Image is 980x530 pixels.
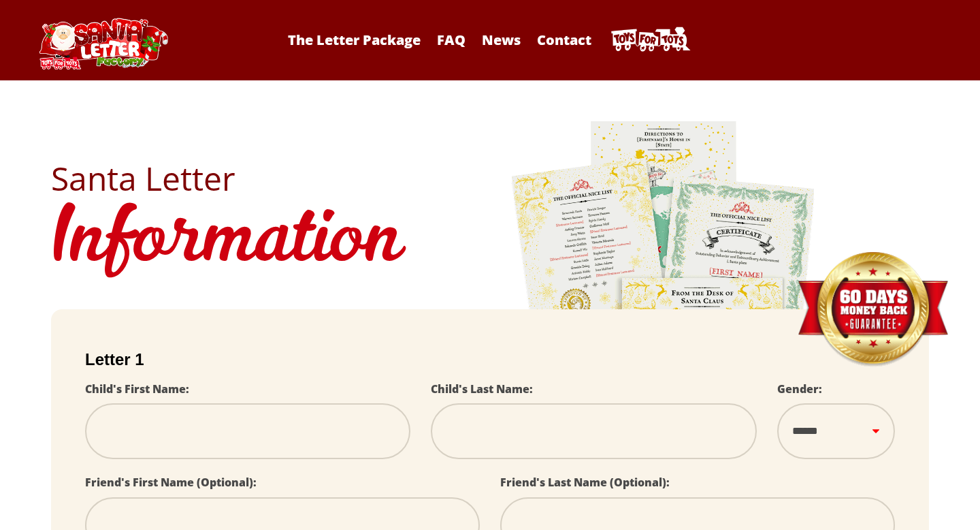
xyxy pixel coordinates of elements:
a: News [475,31,527,49]
h2: Letter 1 [85,350,895,369]
label: Friend's Last Name (Optional): [500,475,670,490]
label: Gender: [777,381,822,396]
h1: Information [51,195,929,289]
img: Santa Letter Logo [35,18,171,69]
label: Child's First Name: [85,381,189,396]
a: The Letter Package [281,31,427,49]
a: FAQ [430,31,472,49]
label: Friend's First Name (Optional): [85,475,257,490]
img: Money Back Guarantee [796,251,949,368]
label: Child's Last Name: [431,381,533,396]
h2: Santa Letter [51,162,929,195]
a: Contact [530,31,598,49]
img: letters.png [510,119,817,500]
